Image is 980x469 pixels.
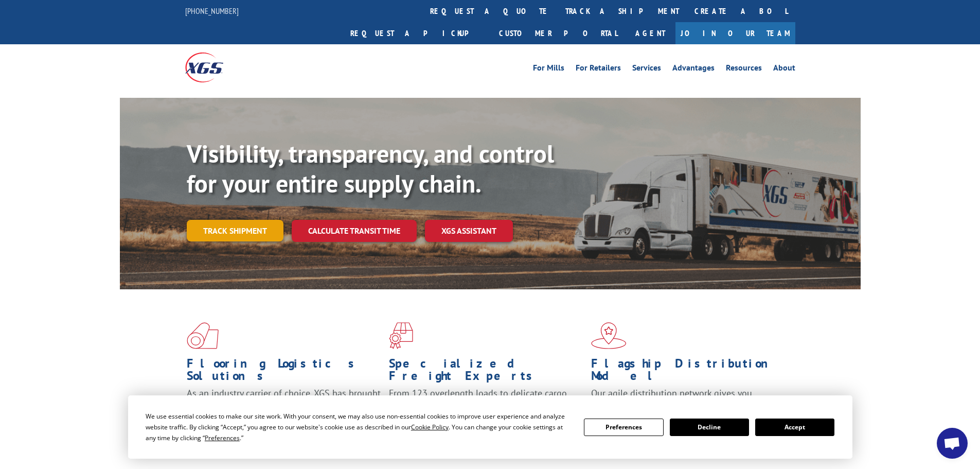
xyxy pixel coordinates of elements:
span: Our agile distribution network gives you nationwide inventory management on demand. [591,387,780,411]
img: xgs-icon-total-supply-chain-intelligence-red [187,322,219,349]
h1: Flooring Logistics Solutions [187,357,381,387]
button: Preferences [584,419,663,436]
a: Agent [625,22,675,44]
a: Customer Portal [491,22,625,44]
a: [PHONE_NUMBER] [185,6,239,16]
a: About [773,64,795,75]
a: Advantages [672,64,715,75]
h1: Flagship Distribution Model [591,357,786,387]
img: xgs-icon-flagship-distribution-model-red [591,322,627,349]
a: Request a pickup [343,22,491,44]
a: For Mills [533,64,564,75]
img: xgs-icon-focused-on-flooring-red [389,322,413,349]
button: Decline [670,419,749,436]
a: Join Our Team [675,22,795,44]
div: We use essential cookies to make our site work. With your consent, we may also use non-essential ... [146,411,572,443]
span: Preferences [205,433,240,442]
button: Accept [755,419,834,436]
div: Cookie Consent Prompt [128,395,852,459]
a: Resources [726,64,762,75]
h1: Specialized Freight Experts [389,357,583,387]
a: XGS ASSISTANT [425,220,513,242]
span: Cookie Policy [411,423,449,431]
a: Services [632,64,661,75]
a: For Retailers [576,64,621,75]
div: Open chat [937,428,968,459]
a: Calculate transit time [292,220,417,242]
b: Visibility, transparency, and control for your entire supply chain. [187,137,554,199]
span: As an industry carrier of choice, XGS has brought innovation and dedication to flooring logistics... [187,387,381,424]
p: From 123 overlength loads to delicate cargo, our experienced staff knows the best way to move you... [389,387,583,433]
a: Track shipment [187,220,283,241]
